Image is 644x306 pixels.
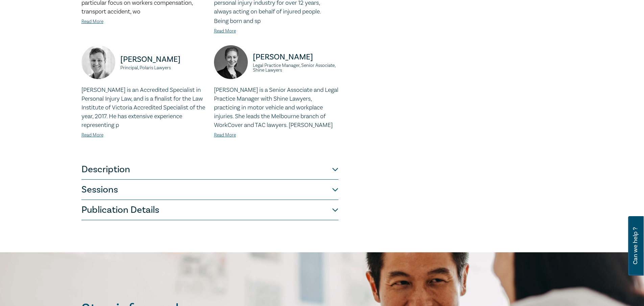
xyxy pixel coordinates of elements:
a: Read More [214,132,236,138]
img: https://s3.ap-southeast-2.amazonaws.com/leo-cussen-store-production-content/Contacts/Tamara%20Wri... [214,45,248,79]
button: Sessions [81,180,338,200]
p: [PERSON_NAME] [253,52,338,62]
a: Read More [214,28,236,34]
p: Being born and sp [214,17,338,26]
a: Read More [81,132,103,138]
a: Read More [81,19,103,25]
img: https://s3.ap-southeast-2.amazonaws.com/lc-presenter-images/Nick%20Mann.jpg [81,45,115,79]
span: Can we help ? [632,220,639,272]
p: [PERSON_NAME] is a Senior Associate and Legal Practice Manager with Shine Lawyers, practicing in ... [214,86,338,130]
small: Principal, Polaris Lawyers [120,66,206,70]
p: [PERSON_NAME] is an Accredited Specialist in Personal Injury Law, and is a finalist for the Law I... [81,86,206,130]
button: Description [81,159,338,180]
p: [PERSON_NAME] [120,54,206,65]
button: Publication Details [81,200,338,220]
small: Legal Practice Manager, Senior Associate, Shine Lawyers [253,63,338,73]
